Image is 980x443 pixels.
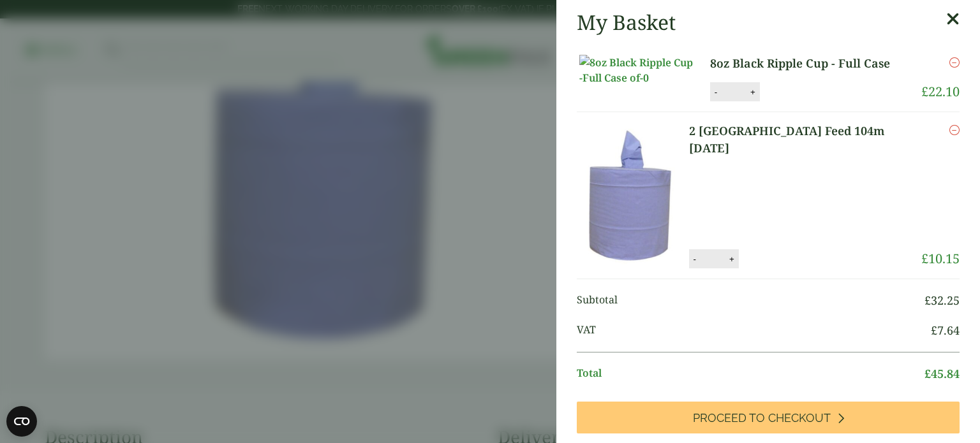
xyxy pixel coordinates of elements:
[690,254,700,265] button: -
[921,83,960,100] bdi: 22.10
[577,365,924,382] span: Total
[924,293,931,308] span: £
[931,323,937,338] span: £
[924,366,960,381] bdi: 45.84
[949,122,960,138] a: Remove this item
[577,322,931,339] span: VAT
[711,87,721,98] button: -
[921,83,928,100] span: £
[577,10,676,34] h2: My Basket
[6,406,37,437] button: Open CMP widget
[921,250,928,267] span: £
[693,411,831,425] span: Proceed to Checkout
[924,366,931,381] span: £
[579,55,694,85] img: 8oz Black Ripple Cup -Full Case of-0
[710,55,906,72] a: 8oz Black Ripple Cup - Full Case
[924,293,960,308] bdi: 32.25
[921,250,960,267] bdi: 10.15
[577,292,924,309] span: Subtotal
[746,87,759,98] button: +
[577,402,960,433] a: Proceed to Checkout
[689,122,922,157] a: 2 [GEOGRAPHIC_DATA] Feed 104m [DATE]
[949,55,960,70] a: Remove this item
[931,323,960,338] bdi: 7.64
[725,254,738,265] button: +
